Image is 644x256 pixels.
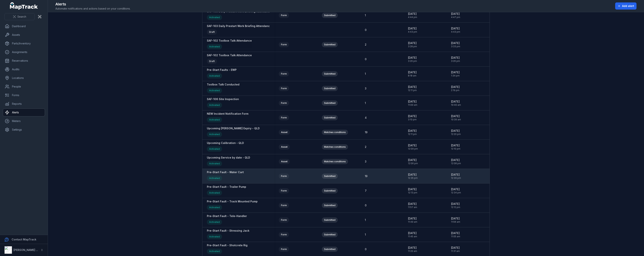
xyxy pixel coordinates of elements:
span: [DATE] [408,114,417,118]
span: 12:11 pm [408,89,417,92]
strong: Pre-Start Faults - EWP [207,68,237,72]
div: Form [279,174,289,179]
div: Form [279,203,289,208]
a: Upcoming Service by date - QLDActivated [207,156,250,167]
time: 10/7/2025, 1:34:12 PM [451,70,460,77]
strong: SAF-103 Daily Prestart Work Briefing Attendance Register [207,24,283,28]
div: Draft [207,29,217,35]
div: Form [279,217,289,223]
span: [DATE] [451,85,460,89]
div: Submitted [322,42,338,47]
a: SAF-103 Daily Prestart Work Briefing Attendance RegisterDraft [207,24,283,36]
span: [DATE] [408,100,417,103]
span: 3:26 pm [451,60,460,63]
div: Activated [207,117,222,122]
time: 5/22/2025, 12:12:18 PM [451,202,460,209]
span: 12:39 pm [451,177,461,180]
time: 9/15/2025, 3:33:29 PM [451,41,460,48]
span: 8:18 am [408,74,417,77]
div: Activated [207,73,222,79]
span: [DATE] [451,173,461,177]
div: Submitted [322,247,338,252]
span: 4:43 pm [451,30,460,33]
span: 12:34 pm [451,191,461,194]
a: Pre-Start Fault - Tele-HandlerActivated [207,214,247,226]
div: Draft [207,59,217,64]
div: Asset [279,130,290,135]
strong: [PERSON_NAME] Group [13,248,44,252]
a: Upcoming [PERSON_NAME] Expiry - QLDActivated [207,127,260,138]
span: [DATE] [408,129,417,133]
div: Activated [207,205,222,210]
time: 8/14/2025, 3:10:36 PM [408,114,417,121]
time: 8/21/2025, 2:19:43 PM [451,85,460,92]
a: NEW Incident Notification FormActivated [207,112,248,123]
a: SAF-102 Toolbox Talk AttendanceActivated [207,39,252,50]
time: 8/19/2025, 11:00:53 AM [408,100,417,106]
time: 5/22/2025, 11:57:25 AM [408,202,417,209]
span: 1 [365,72,366,76]
span: 12:11 pm [408,133,417,136]
time: 7/3/2025, 12:11:30 PM [408,129,417,136]
div: Submitted [322,100,338,106]
div: Asset [279,144,290,150]
time: 5/22/2025, 11:20:31 AM [408,246,417,253]
a: Dashboard [3,22,45,30]
a: MapTrack [10,2,38,10]
a: SAF-106 Site InspectionActivated [207,97,239,109]
span: [DATE] [408,202,417,206]
span: 12:20 pm [451,133,461,136]
time: 9/15/2025, 4:44:50 PM [408,12,417,19]
time: 5/22/2025, 11:49:15 AM [408,217,417,223]
time: 9/15/2025, 4:43:36 PM [451,27,460,33]
span: 3:28 pm [408,45,417,48]
div: Submitted [322,71,338,76]
span: 7 [365,189,367,193]
div: Activated [207,190,222,195]
span: 11:20 am [408,250,417,253]
span: 12:35 pm [408,177,418,180]
time: 7/3/2025, 12:08:00 PM [451,158,461,165]
span: 10:39 am [451,118,461,121]
a: Pre-Start Fault - Stressing JackActivated [207,229,249,240]
div: Activated [207,15,222,20]
span: [DATE] [451,246,460,250]
span: 2:19 pm [451,89,460,92]
span: 12:10 pm [451,147,460,150]
time: 5/22/2025, 11:56:54 AM [451,217,460,223]
a: Reports [3,100,45,108]
div: Submitted [322,188,338,193]
time: 5/22/2025, 12:34:01 PM [451,187,461,194]
strong: Pre-Start Fault - Trailer Pump [207,185,246,189]
a: Pre-Start Fault - Water CartActivated [207,170,244,182]
a: Pre-Start Fault - Track Mounted PumpActivated [207,200,258,211]
span: 0 [365,57,367,61]
a: Pre-Start Fault - Shotcrete RigActivated [207,243,247,255]
span: 1 [365,13,366,17]
a: Upcoming Calibration - QLDActivated [207,141,244,153]
div: Activated [207,44,222,49]
a: Pre-Start Fault - Trailer PumpActivated [207,185,246,196]
span: [DATE] [451,129,461,133]
time: 9/9/2025, 8:18:54 AM [408,70,417,77]
div: Activated [207,132,222,137]
span: 1:34 pm [451,74,460,77]
time: 5/28/2025, 11:05:06 AM [451,231,460,238]
strong: SAF-106 Site Inspection [207,97,239,101]
a: People [3,83,45,90]
span: 11:56 am [451,220,460,223]
span: 12:13 pm [408,191,417,194]
a: Toolbox Talk ConductedActivated [207,83,239,94]
strong: Contact MapTrack [12,238,36,241]
a: Meters [3,117,45,125]
span: [DATE] [451,144,460,147]
span: [DATE] [408,158,418,162]
span: [DATE] [408,27,417,30]
strong: NEW Incident Notification Form [207,112,248,116]
div: Submitted [322,203,338,208]
a: Locations [3,74,45,82]
div: Asset [279,159,290,164]
span: Automate notifications and actions based on your conditions. [55,7,130,10]
div: Matches conditions [322,159,348,164]
span: [DATE] [451,100,461,103]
